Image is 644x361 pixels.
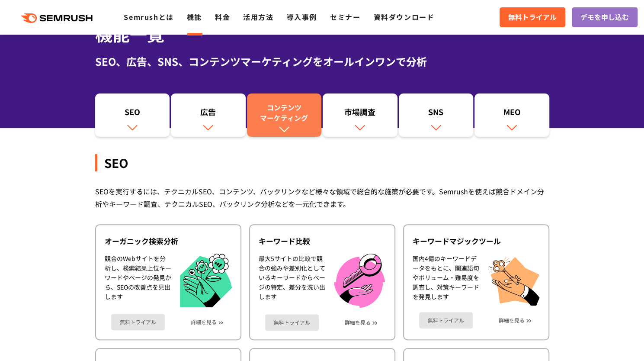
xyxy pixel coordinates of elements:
[124,12,173,22] a: Semrushとは
[259,236,386,246] div: キーワード比較
[175,106,241,121] div: 広告
[105,236,232,246] div: オーガニック検索分析
[413,254,479,306] div: 国内4億のキーワードデータをもとに、関連語句やボリューム・難易度を調査し、対策キーワードを発見します
[180,254,232,308] img: オーガニック検索分析
[243,12,273,22] a: 活用方法
[345,319,371,326] a: 詳細を見る
[373,12,434,22] a: 資料ダウンロード
[334,254,385,308] img: キーワード比較
[474,93,549,137] a: MEO
[95,93,170,137] a: SEO
[95,154,549,171] div: SEO
[247,93,322,137] a: コンテンツマーケティング
[95,185,549,210] div: SEOを実行するには、テクニカルSEO、コンテンツ、バックリンクなど様々な領域で総合的な施策が必要です。Semrushを使えば競合ドメイン分析やキーワード調査、テクニカルSEO、バックリンク分析...
[287,12,317,22] a: 導入事例
[488,254,540,306] img: キーワードマジックツール
[413,236,540,246] div: キーワードマジックツール
[327,106,393,121] div: 市場調査
[403,106,469,121] div: SNS
[99,106,166,121] div: SEO
[215,12,230,22] a: 料金
[251,102,317,123] div: コンテンツ マーケティング
[572,7,638,27] a: デモを申し込む
[419,312,473,329] a: 無料トライアル
[323,93,397,137] a: 市場調査
[259,254,325,308] div: 最大5サイトの比較で競合の強みや差別化としているキーワードからページの特定、差分を洗い出します
[111,314,165,330] a: 無料トライアル
[500,7,565,27] a: 無料トライアル
[580,12,629,23] span: デモを申し込む
[187,12,202,22] a: 機能
[508,12,557,23] span: 無料トライアル
[95,54,549,69] div: SEO、広告、SNS、コンテンツマーケティングをオールインワンで分析
[330,12,360,22] a: セミナー
[399,93,474,137] a: SNS
[191,319,217,325] a: 詳細を見る
[265,314,319,331] a: 無料トライアル
[479,106,545,121] div: MEO
[171,93,246,137] a: 広告
[105,254,171,308] div: 競合のWebサイトを分析し、検索結果上位キーワードやページの発見から、SEOの改善点を見出します
[499,317,525,323] a: 詳細を見る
